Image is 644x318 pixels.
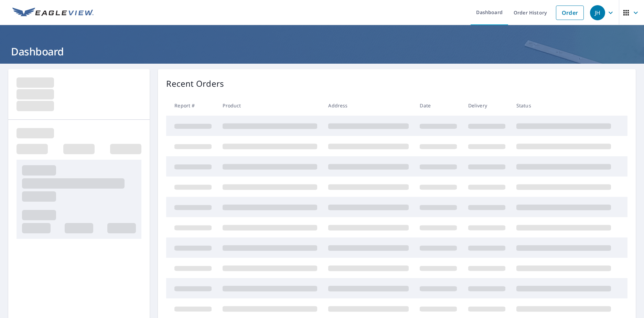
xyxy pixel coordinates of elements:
div: JH [590,5,605,20]
th: Delivery [463,95,511,116]
th: Product [217,95,323,116]
p: Recent Orders [166,77,224,90]
th: Report # [166,95,217,116]
img: EV Logo [12,8,94,18]
h1: Dashboard [8,44,636,59]
th: Address [323,95,414,116]
th: Status [511,95,616,116]
a: Order [556,6,584,20]
th: Date [414,95,462,116]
